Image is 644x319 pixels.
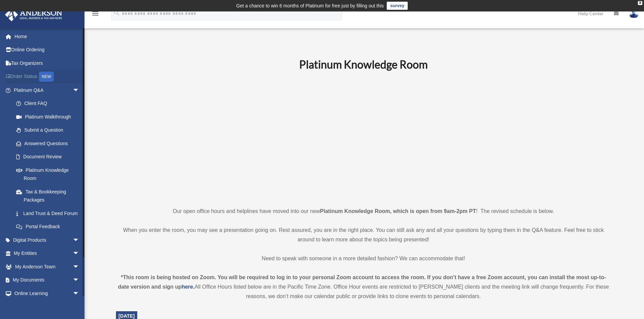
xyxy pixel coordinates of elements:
[73,273,86,287] span: arrow_drop_down
[116,254,611,263] p: Need to speak with someone in a more detailed fashion? We can accommodate that!
[73,260,86,274] span: arrow_drop_down
[73,287,86,300] span: arrow_drop_down
[91,9,99,18] i: menu
[9,150,90,164] a: Document Review
[9,97,90,110] a: Client FAQ
[629,8,639,18] img: User Pic
[9,124,90,137] a: Submit a Question
[236,2,384,10] div: Get a chance to win 6 months of Platinum for free just by filling out this
[5,247,90,260] a: My Entitiesarrow_drop_down
[5,43,90,57] a: Online Ordering
[9,185,90,207] a: Tax & Bookkeeping Packages
[5,30,90,43] a: Home
[119,313,135,319] span: [DATE]
[113,9,120,17] i: search
[9,137,90,150] a: Answered Questions
[5,233,90,247] a: Digital Productsarrow_drop_down
[116,225,611,244] p: When you enter the room, you may see a presentation going on. Rest assured, you are in the right ...
[118,274,606,290] strong: *This room is being hosted on Zoom. You will be required to log in to your personal Zoom account ...
[638,1,642,5] div: close
[193,284,194,290] strong: .
[5,273,90,287] a: My Documentsarrow_drop_down
[9,220,90,234] a: Portal Feedback
[299,58,428,71] b: Platinum Knowledge Room
[9,207,90,220] a: Land Trust & Deed Forum
[5,260,90,273] a: My Anderson Teamarrow_drop_down
[3,8,64,21] img: Anderson Advisors Platinum Portal
[9,163,86,185] a: Platinum Knowledge Room
[39,72,54,82] div: NEW
[5,70,90,84] a: Order StatusNEW
[5,287,90,300] a: Online Learningarrow_drop_down
[91,12,99,18] a: menu
[9,110,90,124] a: Platinum Walkthrough
[5,83,90,97] a: Platinum Q&Aarrow_drop_down
[116,207,611,216] p: Our open office hours and helplines have moved into our new ! The revised schedule is below.
[182,284,193,290] a: here
[73,83,86,97] span: arrow_drop_down
[73,233,86,247] span: arrow_drop_down
[5,56,90,70] a: Tax Organizers
[73,247,86,261] span: arrow_drop_down
[387,2,408,10] a: survey
[320,208,476,214] strong: Platinum Knowledge Room, which is open from 9am-2pm PT
[262,80,465,194] iframe: 231110_Toby_KnowledgeRoom
[116,273,611,301] div: All Office Hours listed below are in the Pacific Time Zone. Office Hour events are restricted to ...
